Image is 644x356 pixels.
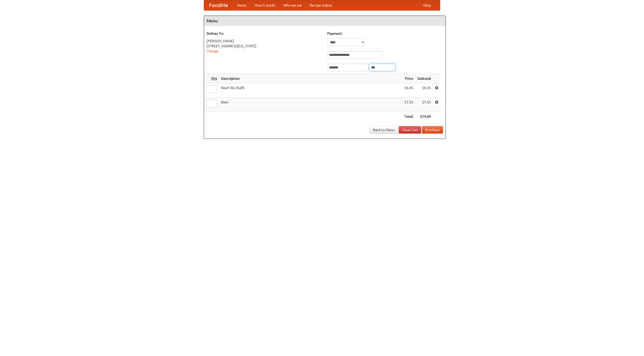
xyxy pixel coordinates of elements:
[204,74,219,83] th: Qty
[207,38,322,44] div: [PERSON_NAME]
[402,98,415,112] td: $7.55
[306,0,336,10] a: Recipe videos
[419,0,435,10] a: Help
[207,49,219,53] a: Change
[207,31,322,36] h5: Deliver To:
[279,0,306,10] a: Who we are
[370,126,398,134] a: Back to Menu
[251,0,279,10] a: How it works
[204,16,446,26] h4: Menu
[402,74,415,83] th: Price
[327,31,443,36] h5: Payment:
[402,112,415,121] th: Total:
[219,83,402,98] td: Beef ribs (half)
[399,126,421,134] a: Clear Cart
[415,74,433,83] th: Subtotal
[204,0,233,10] a: FoodMe
[422,126,443,134] button: Purchase
[233,0,251,10] a: Home
[207,44,322,49] div: [STREET_ADDRESS][US_STATE]
[415,112,433,121] th: $14.00
[219,74,402,83] th: Description
[219,98,402,112] td: Beer
[415,83,433,98] td: $6.45
[402,83,415,98] td: $6.45
[415,98,433,112] td: $7.55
